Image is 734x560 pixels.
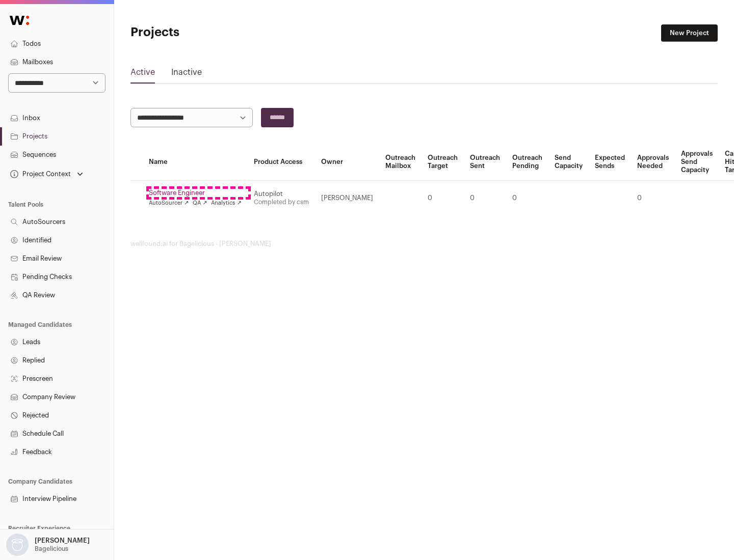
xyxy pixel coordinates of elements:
[661,24,718,42] a: New Project
[35,545,68,553] p: Bagelicious
[506,181,548,216] td: 0
[130,240,718,248] footer: wellfound:ai for Bagelicious - [PERSON_NAME]
[4,534,92,556] button: Open dropdown
[8,167,85,181] button: Open dropdown
[254,190,309,198] div: Autopilot
[171,66,202,82] a: Inactive
[464,144,506,181] th: Outreach Sent
[193,199,207,207] a: QA ↗
[149,189,242,197] a: Software Engineer
[631,144,675,181] th: Approvals Needed
[675,144,719,181] th: Approvals Send Capacity
[464,181,506,216] td: 0
[130,24,326,41] h1: Projects
[248,144,315,181] th: Product Access
[315,181,379,216] td: [PERSON_NAME]
[254,199,309,205] a: Completed by csm
[631,181,675,216] td: 0
[548,144,589,181] th: Send Capacity
[315,144,379,181] th: Owner
[211,199,241,207] a: Analytics ↗
[589,144,631,181] th: Expected Sends
[506,144,548,181] th: Outreach Pending
[422,181,464,216] td: 0
[8,170,71,178] div: Project Context
[379,144,422,181] th: Outreach Mailbox
[35,537,90,545] p: [PERSON_NAME]
[149,199,189,207] a: AutoSourcer ↗
[143,144,248,181] th: Name
[422,144,464,181] th: Outreach Target
[6,534,29,556] img: nopic.png
[4,10,35,31] img: Wellfound
[130,66,155,82] a: Active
